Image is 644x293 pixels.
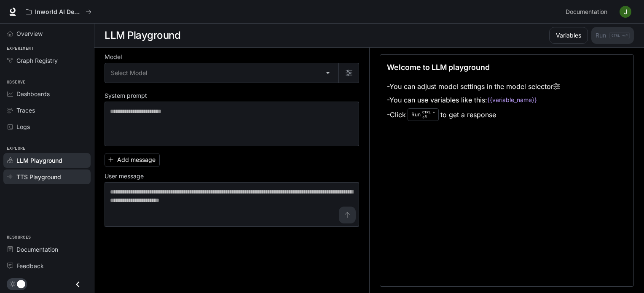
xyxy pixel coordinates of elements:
[16,156,62,165] span: LLM Playground
[387,93,560,107] li: - You can use variables like this:
[105,93,147,99] p: System prompt
[3,169,91,184] a: TTS Playground
[16,172,61,181] span: TTS Playground
[105,63,338,83] div: Select Model
[3,258,91,273] a: Feedback
[3,153,91,168] a: LLM Playground
[3,53,91,68] a: Graph Registry
[17,279,25,288] span: Dark mode toggle
[422,110,435,115] p: CTRL +
[105,173,144,179] p: User message
[105,27,180,44] h1: LLM Playground
[111,69,147,77] span: Select Model
[16,261,44,270] span: Feedback
[620,6,631,18] img: User avatar
[3,103,91,118] a: Traces
[68,276,87,293] button: Close drawer
[16,29,43,38] span: Overview
[387,107,560,123] li: - Click to get a response
[16,56,58,65] span: Graph Registry
[566,7,607,17] span: Documentation
[549,27,588,44] button: Variables
[3,86,91,101] a: Dashboards
[16,89,50,98] span: Dashboards
[562,3,614,20] a: Documentation
[3,119,91,134] a: Logs
[16,245,58,254] span: Documentation
[22,3,95,20] button: All workspaces
[387,80,560,93] li: - You can adjust model settings in the model selector
[16,122,30,131] span: Logs
[105,153,160,167] button: Add message
[422,110,435,120] p: ⏎
[387,62,490,73] p: Welcome to LLM playground
[617,3,634,20] button: User avatar
[105,54,122,60] p: Model
[35,8,82,16] p: Inworld AI Demos
[16,106,35,115] span: Traces
[3,242,91,257] a: Documentation
[3,26,91,41] a: Overview
[408,108,439,121] div: Run
[487,96,537,104] code: {{variable_name}}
